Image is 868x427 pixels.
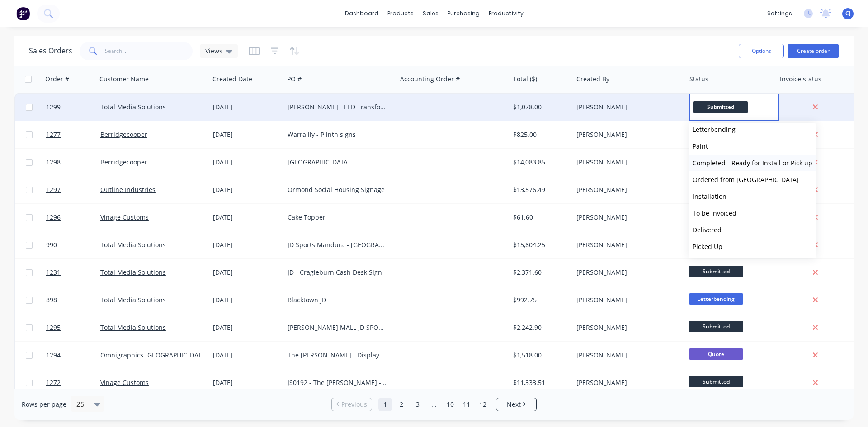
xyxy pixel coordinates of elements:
div: [PERSON_NAME] [576,296,677,305]
a: Total Media Solutions [100,268,166,277]
div: [PERSON_NAME] [576,351,677,360]
div: The [PERSON_NAME] - Display signage [288,351,388,360]
div: [PERSON_NAME] [576,268,677,277]
a: Page 10 [443,398,457,411]
div: $992.75 [513,296,566,305]
span: 1272 [46,378,61,387]
span: CJ [845,9,851,18]
a: Total Media Solutions [100,103,166,111]
a: Total Media Solutions [100,323,166,332]
span: 1231 [46,268,61,277]
div: Customer Name [99,75,149,84]
span: Submitted [689,376,743,387]
button: Completed - Ready for Install or Pick up [689,155,816,171]
div: [PERSON_NAME] [576,185,677,194]
span: 1296 [46,213,61,222]
div: Blacktown JD [288,296,388,305]
div: [DATE] [213,268,280,277]
button: Paint [689,138,816,155]
div: Status [689,75,708,84]
div: $825.00 [513,130,566,139]
span: Paint [693,142,708,150]
div: [PERSON_NAME] MALL JD SPORTS [288,323,388,332]
div: JD Sports Mandura - [GEOGRAPHIC_DATA] [288,240,388,249]
button: Delivered [689,221,816,238]
span: Submitted [689,266,743,277]
span: Previous [341,400,367,409]
div: [DATE] [213,296,280,305]
span: 1299 [46,103,61,112]
a: Page 12 [476,398,490,411]
button: Installation [689,188,816,205]
span: Picked Up [693,242,722,251]
div: Ormond Social Housing Signage [288,185,388,194]
span: 1297 [46,185,61,194]
a: Jump forward [427,398,441,411]
span: 898 [46,296,57,305]
div: [PERSON_NAME] [576,103,677,112]
a: Vinage Customs [100,378,149,387]
div: productivity [484,7,528,20]
h1: Sales Orders [29,47,72,55]
button: Create order [788,44,839,58]
div: [DATE] [213,378,280,387]
div: [DATE] [213,103,280,112]
div: Total ($) [513,75,537,84]
a: Next page [496,400,536,409]
span: 1294 [46,351,61,360]
div: JD - Cragieburn Cash Desk Sign [288,268,388,277]
a: Page 3 [411,398,425,411]
div: settings [763,7,797,20]
div: $1,518.00 [513,351,566,360]
span: Letterbending [689,293,743,305]
div: [DATE] [213,351,280,360]
button: Options [739,44,784,58]
button: Letterbending [689,121,816,138]
div: [PERSON_NAME] [576,130,677,139]
a: Page 11 [460,398,473,411]
div: $14,083.85 [513,158,566,167]
div: [DATE] [213,323,280,332]
div: $11,333.51 [513,378,566,387]
a: 1298 [46,149,100,176]
div: $61.60 [513,213,566,222]
div: $15,804.25 [513,240,566,249]
div: Cake Topper [288,213,388,222]
span: Installation [693,192,726,201]
a: 1295 [46,314,100,341]
div: purchasing [443,7,484,20]
a: 1296 [46,204,100,231]
a: 1272 [46,369,100,396]
div: products [383,7,418,20]
div: $13,576.49 [513,185,566,194]
div: $2,371.60 [513,268,566,277]
a: Page 1 is your current page [378,398,392,411]
div: Created Date [212,75,252,84]
span: Ordered from [GEOGRAPHIC_DATA] [693,175,799,184]
div: JS0192 - The [PERSON_NAME] - FRV [288,378,388,387]
a: 1231 [46,259,100,286]
div: Created By [576,75,609,84]
button: Picked Up [689,238,816,255]
div: [DATE] [213,240,280,249]
span: 990 [46,240,57,249]
div: [DATE] [213,213,280,222]
a: Outline Industries [100,185,156,194]
ul: Pagination [328,398,540,411]
span: 1298 [46,158,61,167]
a: 1277 [46,121,100,148]
div: Invoice status [780,75,821,84]
div: [PERSON_NAME] [576,158,677,167]
button: Ordered from [GEOGRAPHIC_DATA] [689,171,816,188]
span: 1295 [46,323,61,332]
div: [PERSON_NAME] [576,323,677,332]
div: Order # [45,75,69,84]
div: [PERSON_NAME] [576,213,677,222]
span: Completed - Ready for Install or Pick up [693,159,812,167]
a: Omnigraphics [GEOGRAPHIC_DATA] [100,351,208,359]
div: [PERSON_NAME] - LED Transformers [288,103,388,112]
span: Quote [689,348,743,360]
div: [DATE] [213,130,280,139]
div: [GEOGRAPHIC_DATA] [288,158,388,167]
div: [DATE] [213,158,280,167]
